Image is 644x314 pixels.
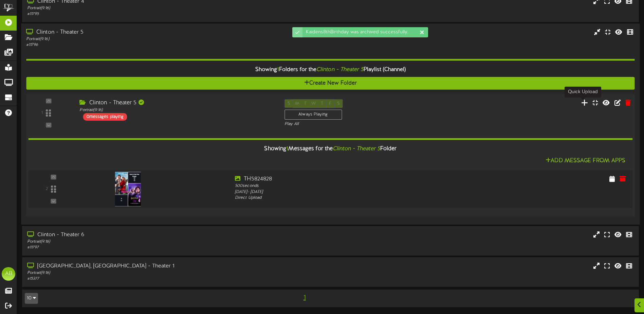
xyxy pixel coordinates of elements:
[26,36,274,42] div: Portrait ( 9:16 )
[79,99,274,107] div: Clinton - Theater 5
[27,276,274,282] div: # 15377
[284,121,428,127] div: Play All
[302,27,428,37] div: Kaidens8thBirthday was archived successfully.
[26,77,634,90] button: Create New Folder
[235,183,476,189] div: 500 seconds
[27,11,274,17] div: # 11795
[235,189,476,195] div: [DATE] - [DATE]
[27,239,274,245] div: Portrait ( 9:16 )
[25,293,38,304] button: 10
[316,67,363,73] i: Clinton - Theater 5
[235,195,476,201] div: Direct Upload
[115,172,141,206] img: 6ac6742c-fcbc-4ebf-88d5-cc9d4f7d1fab.png
[26,42,274,48] div: # 11796
[419,29,425,36] div: Dismiss this notification
[21,63,640,77] div: Showing Folders for the Playlist (Channel)
[286,146,288,152] span: 1
[302,294,308,301] span: 1
[333,146,380,152] i: Clinton - Theater 5
[27,245,274,250] div: # 11797
[2,267,15,281] div: AB
[235,175,476,183] div: TH5824828
[27,231,274,239] div: Clinton - Theater 6
[27,5,274,11] div: Portrait ( 9:16 )
[26,29,274,37] div: Clinton - Theater 5
[23,142,638,156] div: Showing Messages for the Folder
[544,157,627,165] button: Add Message From Apps
[27,270,274,276] div: Portrait ( 9:16 )
[277,67,279,73] span: 1
[27,262,274,270] div: [GEOGRAPHIC_DATA], [GEOGRAPHIC_DATA] - Theater 1
[83,113,127,121] div: 0 messages playing
[79,107,274,113] div: Portrait ( 9:16 )
[284,110,342,120] div: Always Playing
